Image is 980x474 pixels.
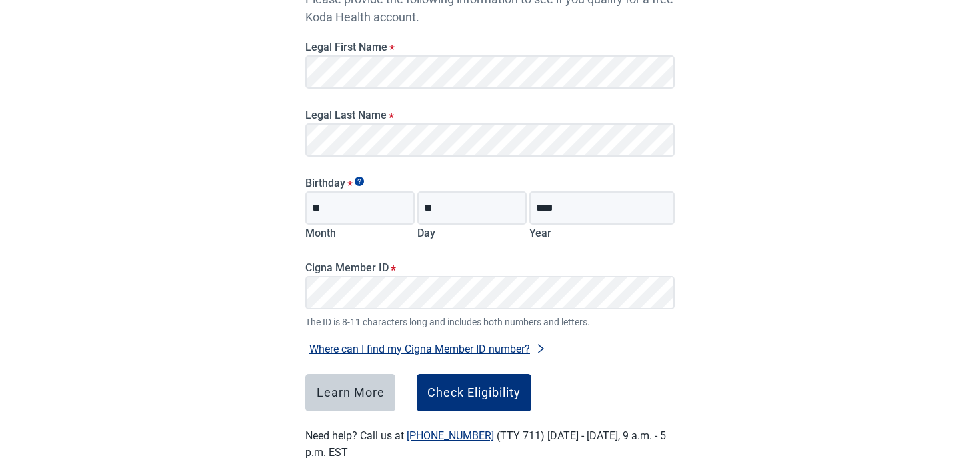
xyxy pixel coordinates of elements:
[305,177,675,189] legend: Birthday
[407,429,494,442] a: [PHONE_NUMBER]
[305,41,675,53] label: Legal First Name
[317,386,385,399] div: Learn More
[305,374,395,411] button: Learn More
[529,191,675,225] input: Birth year
[305,227,336,239] label: Month
[305,429,666,459] label: Need help? Call us at (TTY 711) [DATE] - [DATE], 9 a.m. - 5 p.m. EST
[305,109,675,121] label: Legal Last Name
[417,374,531,411] button: Check Eligibility
[355,177,364,186] span: Show tooltip
[305,340,550,358] button: Where can I find my Cigna Member ID number?
[417,227,435,239] label: Day
[535,343,546,354] span: right
[417,191,527,225] input: Birth day
[305,191,415,225] input: Birth month
[529,227,551,239] label: Year
[427,386,521,399] div: Check Eligibility
[305,315,675,329] span: The ID is 8-11 characters long and includes both numbers and letters.
[305,261,675,274] label: Cigna Member ID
